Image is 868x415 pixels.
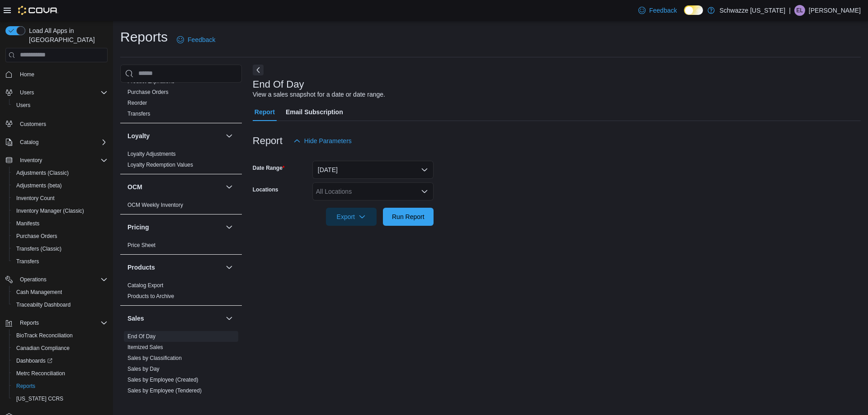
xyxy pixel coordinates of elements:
[127,376,198,383] span: Sales by Employee (Created)
[224,131,235,141] button: Loyalty
[13,355,108,366] span: Dashboards
[127,293,174,299] a: Products to Archive
[20,157,42,164] span: Inventory
[253,164,285,172] label: Date Range
[188,35,215,44] span: Feedback
[684,5,703,15] input: Dark Mode
[635,1,680,19] a: Feedback
[127,202,183,208] a: OCM Weekly Inventory
[224,182,235,192] button: OCM
[304,136,352,145] span: Hide Parameters
[2,117,111,130] button: Customers
[16,137,42,148] button: Catalog
[9,255,111,268] button: Transfers
[16,182,62,189] span: Adjustments (beta)
[13,287,66,298] a: Cash Management
[2,136,111,149] button: Catalog
[20,276,47,283] span: Operations
[9,167,111,179] button: Adjustments (Classic)
[127,201,183,209] span: OCM Weekly Inventory
[421,188,428,195] button: Open list of options
[127,223,222,232] button: Pricing
[16,317,42,328] button: Reports
[16,370,65,377] span: Metrc Reconciliation
[127,314,222,323] button: Sales
[16,69,108,80] span: Home
[20,319,39,326] span: Reports
[9,298,111,311] button: Traceabilty Dashboard
[13,231,108,242] span: Purchase Orders
[13,368,108,379] span: Metrc Reconciliation
[2,273,111,286] button: Operations
[16,220,39,227] span: Manifests
[16,87,38,98] button: Users
[13,218,43,229] a: Manifests
[13,205,88,216] a: Inventory Manager (Classic)
[16,69,38,80] a: Home
[16,233,57,240] span: Purchase Orders
[127,354,182,362] span: Sales by Classification
[120,149,242,174] div: Loyalty
[127,111,150,117] a: Transfers
[286,103,343,121] span: Email Subscription
[9,367,111,380] button: Metrc Reconciliation
[13,180,108,191] span: Adjustments (beta)
[13,100,34,111] a: Users
[16,155,46,166] button: Inventory
[127,110,150,117] span: Transfers
[9,354,111,367] a: Dashboards
[127,242,156,249] span: Price Sheet
[20,139,38,146] span: Catalog
[127,150,176,158] span: Loyalty Adjustments
[13,168,108,178] span: Adjustments (Classic)
[809,5,861,16] p: [PERSON_NAME]
[9,192,111,205] button: Inventory Count
[13,393,67,404] a: [US_STATE] CCRS
[127,242,156,248] a: Price Sheet
[326,208,377,226] button: Export
[383,208,434,226] button: Run Report
[290,132,355,150] button: Hide Parameters
[127,131,150,140] h3: Loyalty
[127,161,193,168] span: Loyalty Redemption Values
[127,344,163,350] a: Itemized Sales
[127,263,155,272] h3: Products
[9,99,111,112] button: Users
[16,169,69,177] span: Adjustments (Classic)
[16,258,39,265] span: Transfers
[13,231,61,242] a: Purchase Orders
[127,89,169,96] span: Purchase Orders
[127,387,202,394] a: Sales by Employee (Tendered)
[2,154,111,167] button: Inventory
[13,299,74,310] a: Traceabilty Dashboard
[9,179,111,192] button: Adjustments (beta)
[224,222,235,233] button: Pricing
[127,344,163,351] span: Itemized Sales
[25,26,108,44] span: Load All Apps in [GEOGRAPHIC_DATA]
[127,333,156,340] a: End Of Day
[127,223,149,232] h3: Pricing
[120,28,168,46] h1: Reports
[9,329,111,342] button: BioTrack Reconciliation
[13,393,108,404] span: Washington CCRS
[173,31,219,49] a: Feedback
[16,155,108,166] span: Inventory
[16,137,108,148] span: Catalog
[13,100,108,111] span: Users
[13,218,108,229] span: Manifests
[16,382,35,390] span: Reports
[120,240,242,254] div: Pricing
[9,392,111,405] button: [US_STATE] CCRS
[9,242,111,255] button: Transfers (Classic)
[9,205,111,217] button: Inventory Manager (Classic)
[9,217,111,230] button: Manifests
[127,263,222,272] button: Products
[13,330,76,341] a: BioTrack Reconciliation
[13,205,108,216] span: Inventory Manager (Classic)
[794,5,805,16] div: Emily Lostroh
[224,262,235,273] button: Products
[253,79,304,90] h3: End Of Day
[392,212,425,221] span: Run Report
[16,301,71,308] span: Traceabilty Dashboard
